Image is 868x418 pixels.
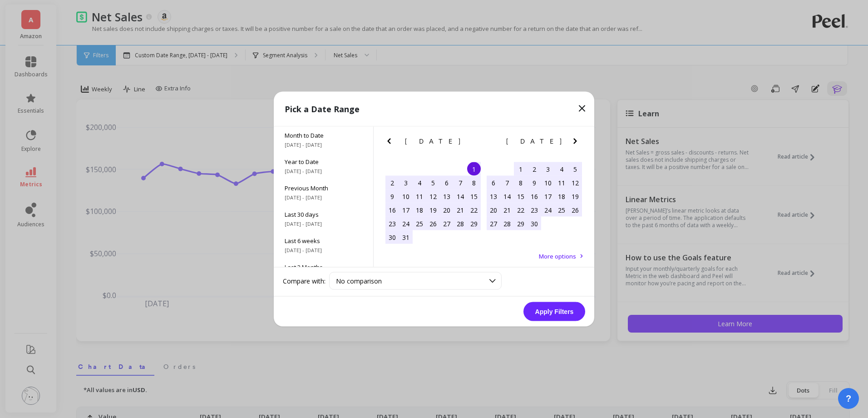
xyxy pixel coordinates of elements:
[285,141,362,149] span: [DATE] - [DATE]
[487,189,500,203] div: Choose Sunday, April 13th, 2025
[555,176,568,189] div: Choose Friday, April 11th, 2025
[285,131,362,139] span: Month to Date
[514,217,528,230] div: Choose Tuesday, April 29th, 2025
[384,136,398,150] button: Previous Month
[426,203,440,217] div: Choose Wednesday, March 19th, 2025
[399,189,413,203] div: Choose Monday, March 10th, 2025
[336,277,382,285] span: No comparison
[454,203,467,217] div: Choose Friday, March 21st, 2025
[285,263,362,271] span: Last 3 Months
[426,176,440,189] div: Choose Wednesday, March 5th, 2025
[285,184,362,192] span: Previous Month
[413,176,426,189] div: Choose Tuesday, March 4th, 2025
[514,162,528,176] div: Choose Tuesday, April 1st, 2025
[469,136,483,150] button: Next Month
[285,168,362,175] span: [DATE] - [DATE]
[440,217,454,230] div: Choose Thursday, March 27th, 2025
[568,203,582,217] div: Choose Saturday, April 26th, 2025
[528,217,541,230] div: Choose Wednesday, April 30th, 2025
[568,189,582,203] div: Choose Saturday, April 19th, 2025
[514,176,528,189] div: Choose Tuesday, April 8th, 2025
[487,217,500,230] div: Choose Sunday, April 27th, 2025
[413,189,426,203] div: Choose Tuesday, March 11th, 2025
[454,176,467,189] div: Choose Friday, March 7th, 2025
[405,138,462,145] span: [DATE]
[285,158,362,166] span: Year to Date
[485,136,499,150] button: Previous Month
[500,203,514,217] div: Choose Monday, April 21st, 2025
[426,217,440,230] div: Choose Wednesday, March 26th, 2025
[500,189,514,203] div: Choose Monday, April 14th, 2025
[846,392,851,405] span: ?
[528,203,541,217] div: Choose Wednesday, April 23rd, 2025
[568,162,582,176] div: Choose Saturday, April 5th, 2025
[514,203,528,217] div: Choose Tuesday, April 22nd, 2025
[399,217,413,230] div: Choose Monday, March 24th, 2025
[500,176,514,189] div: Choose Monday, April 7th, 2025
[467,189,481,203] div: Choose Saturday, March 15th, 2025
[528,176,541,189] div: Choose Wednesday, April 9th, 2025
[285,247,362,254] span: [DATE] - [DATE]
[385,176,399,189] div: Choose Sunday, March 2nd, 2025
[285,237,362,245] span: Last 6 weeks
[399,176,413,189] div: Choose Monday, March 3rd, 2025
[285,103,360,115] p: Pick a Date Range
[385,230,399,244] div: Choose Sunday, March 30th, 2025
[385,189,399,203] div: Choose Sunday, March 9th, 2025
[454,217,467,230] div: Choose Friday, March 28th, 2025
[440,176,454,189] div: Choose Thursday, March 6th, 2025
[285,220,362,228] span: [DATE] - [DATE]
[487,176,500,189] div: Choose Sunday, April 6th, 2025
[399,203,413,217] div: Choose Monday, March 17th, 2025
[555,203,568,217] div: Choose Friday, April 25th, 2025
[541,176,555,189] div: Choose Thursday, April 10th, 2025
[487,203,500,217] div: Choose Sunday, April 20th, 2025
[555,189,568,203] div: Choose Friday, April 18th, 2025
[385,162,481,244] div: month 2025-03
[283,276,325,285] label: Compare with:
[413,203,426,217] div: Choose Tuesday, March 18th, 2025
[467,176,481,189] div: Choose Saturday, March 8th, 2025
[467,203,481,217] div: Choose Saturday, March 22nd, 2025
[528,162,541,176] div: Choose Wednesday, April 2nd, 2025
[523,302,585,321] button: Apply Filters
[426,189,440,203] div: Choose Wednesday, March 12th, 2025
[514,189,528,203] div: Choose Tuesday, April 15th, 2025
[413,217,426,230] div: Choose Tuesday, March 25th, 2025
[506,138,563,145] span: [DATE]
[399,230,413,244] div: Choose Monday, March 31st, 2025
[385,217,399,230] div: Choose Sunday, March 23rd, 2025
[568,176,582,189] div: Choose Saturday, April 12th, 2025
[285,210,362,219] span: Last 30 days
[528,189,541,203] div: Choose Wednesday, April 16th, 2025
[467,162,481,176] div: Choose Saturday, March 1st, 2025
[454,189,467,203] div: Choose Friday, March 14th, 2025
[385,203,399,217] div: Choose Sunday, March 16th, 2025
[570,136,584,150] button: Next Month
[487,162,582,230] div: month 2025-04
[555,162,568,176] div: Choose Friday, April 4th, 2025
[467,217,481,230] div: Choose Saturday, March 29th, 2025
[440,189,454,203] div: Choose Thursday, March 13th, 2025
[285,194,362,201] span: [DATE] - [DATE]
[541,162,555,176] div: Choose Thursday, April 3rd, 2025
[500,217,514,230] div: Choose Monday, April 28th, 2025
[541,189,555,203] div: Choose Thursday, April 17th, 2025
[838,388,859,409] button: ?
[541,203,555,217] div: Choose Thursday, April 24th, 2025
[440,203,454,217] div: Choose Thursday, March 20th, 2025
[539,252,576,260] span: More options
